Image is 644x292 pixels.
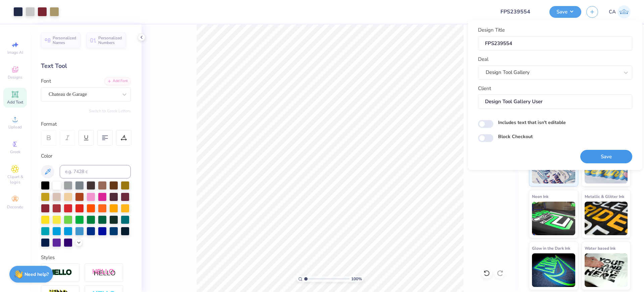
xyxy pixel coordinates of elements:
span: Clipart & logos [3,174,27,185]
div: Color [41,152,131,160]
div: Styles [41,254,131,261]
img: Shadow [92,268,116,277]
span: Upload [8,124,22,130]
img: Stroke [49,269,72,277]
label: Client [478,85,491,92]
label: Block Checkout [498,133,533,140]
span: Neon Ink [532,193,548,200]
img: Metallic & Glitter Ink [585,202,628,235]
div: Add Font [104,77,131,85]
button: Switch to Greek Letters [89,108,131,114]
div: Text Tool [41,61,131,71]
img: Neon Ink [532,202,575,235]
span: Glow in the Dark Ink [532,245,570,252]
span: Personalized Numbers [98,36,122,45]
strong: Need help? [24,271,49,278]
span: Water based Ink [585,245,615,252]
span: Metallic & Glitter Ink [585,193,624,200]
div: Format [41,120,131,128]
span: Image AI [7,50,23,55]
span: 100 % [351,276,362,282]
span: Greek [10,149,20,155]
img: Chollene Anne Aranda [618,5,631,18]
button: Save [580,150,632,164]
img: Glow in the Dark Ink [532,253,575,287]
input: e.g. 7428 c [60,165,131,178]
label: Font [41,77,51,85]
span: Personalized Names [53,36,76,45]
span: Decorate [7,204,23,210]
a: CA [609,5,631,18]
label: Includes text that isn't editable [498,119,566,126]
label: Design Title [478,26,505,34]
span: CA [609,8,616,16]
input: e.g. Ethan Linker [478,94,632,109]
span: Add Text [7,99,23,105]
span: Designs [8,75,22,80]
img: Water based Ink [585,253,628,287]
button: Save [549,6,581,18]
label: Deal [478,55,488,63]
input: Untitled Design [495,5,544,18]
